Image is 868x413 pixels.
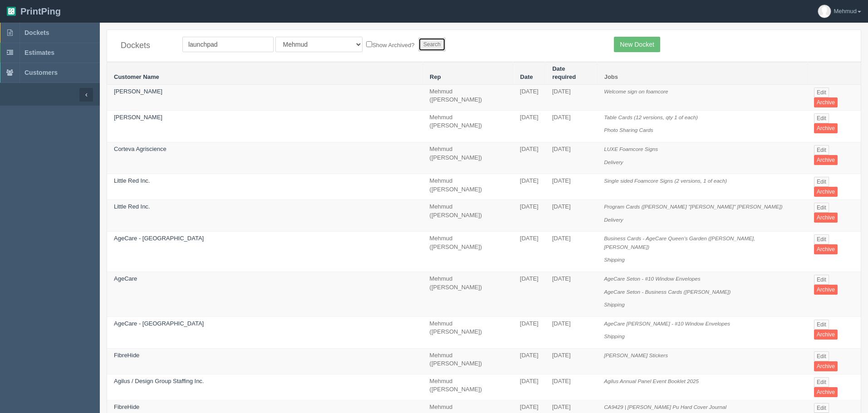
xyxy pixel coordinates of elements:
[604,378,699,384] i: Agilus Annual Panel Event Booklet 2025
[604,289,731,295] i: AgeCare Seton - Business Cards ([PERSON_NAME])
[604,321,730,326] i: AgeCare [PERSON_NAME] - #10 Window Envelopes
[114,320,204,327] a: AgeCare - [GEOGRAPHIC_DATA]
[818,5,831,18] img: avatar_default-7531ab5dedf162e01f1e0bb0964e6a185e93c5c22dfe317fb01d7f8cd2b1632c.jpg
[814,244,838,254] a: Archive
[7,7,16,16] img: logo-3e63b451c926e2ac314895c53de4908e5d424f24456219fb08d385ab2e579770.png
[604,217,623,223] i: Delivery
[814,234,829,244] a: Edit
[814,387,838,397] a: Archive
[114,378,204,384] a: Agilus / Design Group Staffing Inc.
[513,200,545,232] td: [DATE]
[814,145,829,155] a: Edit
[814,361,838,371] a: Archive
[114,235,204,242] a: AgeCare - [GEOGRAPHIC_DATA]
[604,352,668,358] i: [PERSON_NAME] Stickers
[114,114,162,121] a: [PERSON_NAME]
[114,88,162,95] a: [PERSON_NAME]
[513,174,545,200] td: [DATE]
[513,316,545,348] td: [DATE]
[114,352,139,359] a: FibreHide
[545,348,597,374] td: [DATE]
[604,146,658,152] i: LUXE Foamcore Signs
[513,348,545,374] td: [DATE]
[604,204,782,209] i: Program Cards ([PERSON_NAME] "[PERSON_NAME]" [PERSON_NAME])
[604,257,625,262] i: Shipping
[513,374,545,400] td: [DATE]
[814,377,829,387] a: Edit
[114,146,167,152] a: Corteva Agriscience
[604,178,727,184] i: Single sided Foamcore Signs (2 versions, 1 of each)
[423,272,513,316] td: Mehmud ([PERSON_NAME])
[545,200,597,232] td: [DATE]
[814,123,838,133] a: Archive
[604,276,700,282] i: AgeCare Seton - #10 Window Envelopes
[545,272,597,316] td: [DATE]
[614,37,660,52] a: New Docket
[25,69,58,76] span: Customers
[423,174,513,200] td: Mehmud ([PERSON_NAME])
[513,232,545,272] td: [DATE]
[814,285,838,295] a: Archive
[814,320,829,330] a: Edit
[604,404,726,410] i: CA9429 | [PERSON_NAME] Pu Hard Cover Journal
[545,374,597,400] td: [DATE]
[423,348,513,374] td: Mehmud ([PERSON_NAME])
[121,41,169,50] h4: Dockets
[814,213,838,223] a: Archive
[545,316,597,348] td: [DATE]
[25,49,54,56] span: Estimates
[597,62,807,84] th: Jobs
[418,38,446,51] input: Search
[604,114,698,120] i: Table Cards (12 versions, qty 1 of each)
[814,87,829,97] a: Edit
[604,301,625,307] i: Shipping
[25,29,49,36] span: Dockets
[513,142,545,174] td: [DATE]
[814,203,829,213] a: Edit
[604,333,625,339] i: Shipping
[114,203,150,210] a: Little Red Inc.
[604,127,653,133] i: Photo Sharing Cards
[114,73,159,80] a: Customer Name
[814,97,838,107] a: Archive
[430,73,441,80] a: Rep
[423,316,513,348] td: Mehmud ([PERSON_NAME])
[545,232,597,272] td: [DATE]
[604,235,755,250] i: Business Cards - AgeCare Queen's Garden ([PERSON_NAME], [PERSON_NAME])
[114,275,137,282] a: AgeCare
[814,351,829,361] a: Edit
[814,330,838,340] a: Archive
[545,142,597,174] td: [DATE]
[423,110,513,142] td: Mehmud ([PERSON_NAME])
[423,200,513,232] td: Mehmud ([PERSON_NAME])
[814,403,829,413] a: Edit
[366,41,372,47] input: Show Archived?
[604,88,668,94] i: Welcome sign on foamcore
[114,403,139,410] a: FibreHide
[545,84,597,110] td: [DATE]
[545,110,597,142] td: [DATE]
[423,232,513,272] td: Mehmud ([PERSON_NAME])
[552,65,576,81] a: Date required
[423,374,513,400] td: Mehmud ([PERSON_NAME])
[513,84,545,110] td: [DATE]
[366,39,414,50] label: Show Archived?
[423,142,513,174] td: Mehmud ([PERSON_NAME])
[814,187,838,197] a: Archive
[513,110,545,142] td: [DATE]
[604,159,623,165] i: Delivery
[814,113,829,123] a: Edit
[423,84,513,110] td: Mehmud ([PERSON_NAME])
[814,177,829,187] a: Edit
[182,37,274,52] input: Customer Name
[114,177,150,184] a: Little Red Inc.
[513,272,545,316] td: [DATE]
[814,275,829,285] a: Edit
[814,155,838,165] a: Archive
[520,73,533,80] a: Date
[545,174,597,200] td: [DATE]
